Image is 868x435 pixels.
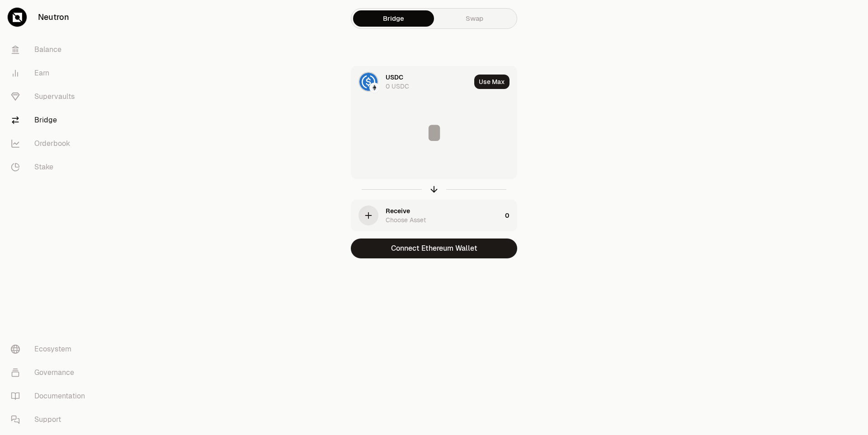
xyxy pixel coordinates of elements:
a: Documentation [4,384,98,408]
a: Bridge [4,108,98,132]
div: Choose Asset [386,215,426,225]
div: USDC [386,73,403,82]
a: Orderbook [4,132,98,155]
button: Connect Ethereum Wallet [351,239,517,258]
div: 0 USDC [386,82,409,91]
div: USDC LogoEthereum LogoUSDC0 USDC [351,66,471,97]
button: Use Max [474,75,509,89]
a: Ecosystem [4,337,98,361]
a: Support [4,408,98,431]
div: 0 [505,200,517,231]
div: Receive [386,206,410,215]
a: Balance [4,38,98,61]
a: Governance [4,361,98,384]
a: Swap [434,10,515,27]
div: ReceiveChoose Asset [351,200,501,231]
a: Earn [4,61,98,85]
img: USDC Logo [359,73,377,91]
img: Ethereum Logo [370,84,378,92]
a: Stake [4,155,98,179]
button: ReceiveChoose Asset0 [351,200,517,231]
a: Bridge [353,10,434,27]
a: Supervaults [4,85,98,108]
